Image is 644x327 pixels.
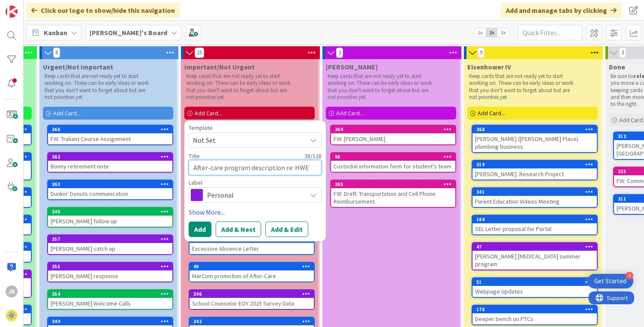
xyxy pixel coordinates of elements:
[189,160,322,175] textarea: After-care program description re: HWE
[52,318,172,324] div: 344
[47,289,173,310] a: 354[PERSON_NAME] Welcome Calls
[331,188,455,207] div: FW: Draft: Transportation and Cell Phone Reimbursement
[472,306,597,324] div: 178Deeper bench on PTCs
[609,63,625,71] span: Done
[478,109,505,117] span: Add Card...
[472,188,597,207] div: 341Parent Education Videos Meeting
[195,109,222,117] span: Add Card...
[469,73,575,101] p: Keep cards that are not ready yet to start working on. These can be early ideas or work that you ...
[48,290,172,298] div: 354
[48,153,172,161] div: 362
[472,168,597,180] div: [PERSON_NAME]: Research Project
[193,264,314,270] div: 49
[331,126,455,133] div: 369
[594,277,626,285] div: Get Started
[48,235,172,243] div: 357
[190,298,314,309] div: School Counselor EOY 2025 Survey Data
[619,48,626,58] span: 3
[47,180,173,200] a: 363Dunkin' Donuts communication
[193,318,314,324] div: 342
[518,25,582,40] input: Quick Filter...
[190,290,314,298] div: 346
[6,309,18,321] img: avatar
[48,180,172,199] div: 363Dunkin' Donuts communication
[626,272,633,279] div: 4
[189,207,322,217] a: Show More...
[202,152,322,160] div: 38 / 128
[6,285,18,297] div: JR
[47,234,173,255] a: 357[PERSON_NAME] catch up
[331,180,455,188] div: 265
[472,215,598,235] a: 164SEL Letter proposal for Portal
[331,180,455,207] div: 265FW: Draft: Transportation and Cell Phone Reimbursement
[472,278,597,286] div: 51
[336,48,343,58] span: 3
[336,109,364,117] span: Add Card...
[48,216,172,227] div: [PERSON_NAME] follow up
[43,63,113,71] span: Urgent/Not Important
[189,234,315,255] a: 345Excessive Absence Letter
[331,133,455,144] div: FW: [PERSON_NAME]
[48,270,172,282] div: [PERSON_NAME] response
[478,48,485,58] span: 9
[472,161,597,180] div: 319[PERSON_NAME]: Research Project
[52,291,172,297] div: 354
[472,188,597,196] div: 341
[476,306,597,312] div: 178
[472,187,598,208] a: 341Parent Education Videos Meeting
[52,209,172,215] div: 349
[472,216,597,223] div: 164
[587,274,633,288] div: Open Get Started checklist, remaining modules: 4
[472,243,597,270] div: 47[PERSON_NAME] [MEDICAL_DATA] summer program
[189,180,202,186] span: Label
[195,48,204,58] span: 15
[216,222,261,237] button: Add & Next
[474,28,486,37] span: 1x
[45,73,151,101] p: Keep cards that are not ready yet to start working on. These can be early ideas or work that you ...
[330,125,456,145] a: 369FW: [PERSON_NAME]
[265,222,308,237] button: Add & Edit
[189,125,213,131] span: Template
[335,154,455,160] div: 98
[190,235,314,254] div: 345Excessive Absence Letter
[193,135,300,146] span: Not Set
[48,298,172,309] div: [PERSON_NAME] Welcome Calls
[48,126,172,144] div: 366FW: Traliant Course Assignment
[48,290,172,309] div: 354[PERSON_NAME] Welcome Calls
[189,152,200,160] label: Title
[52,126,172,132] div: 366
[18,1,39,12] span: Support
[48,243,172,254] div: [PERSON_NAME] catch up
[326,63,378,71] span: Lisa
[6,6,18,18] img: Visit kanbanzone.com
[48,180,172,188] div: 363
[184,63,255,71] span: Important/Not Urgent
[331,153,455,161] div: 98
[47,262,173,282] a: 355[PERSON_NAME] response
[472,277,598,298] a: 51Webpage Updates
[52,264,172,270] div: 355
[48,188,172,199] div: Dunkin' Donuts communication
[47,125,173,145] a: 366FW: Traliant Course Assignment
[472,196,597,207] div: Parent Education Videos Meeting
[48,208,172,216] div: 349
[190,318,314,325] div: 342
[328,73,434,101] p: Keep cards that are not ready yet to start working on. These can be early ideas or work that you ...
[472,306,597,313] div: 178
[26,3,180,18] div: Click our logo to show/hide this navigation
[472,133,597,152] div: [PERSON_NAME] ([PERSON_NAME] Place) plumbing business
[472,161,597,168] div: 319
[48,318,172,325] div: 344
[472,313,597,324] div: Deeper bench on PTCs
[476,279,597,285] div: 51
[190,263,314,282] div: 49MarCom promotion of After-Care
[476,126,597,132] div: 368
[467,63,511,71] span: Eisenhower IV
[189,262,315,282] a: 49MarCom promotion of After-Care
[472,223,597,234] div: SEL Letter proposal for Portal
[476,216,597,222] div: 164
[497,28,509,37] span: 3x
[472,305,598,325] a: 178Deeper bench on PTCs
[190,263,314,270] div: 49
[189,289,315,310] a: 346School Counselor EOY 2025 Survey Data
